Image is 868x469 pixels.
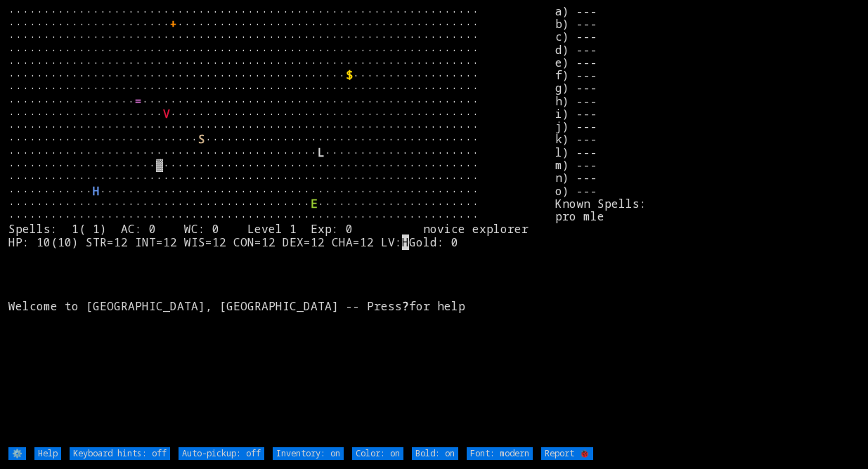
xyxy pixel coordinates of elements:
[352,447,403,460] input: Color: on
[179,447,264,460] input: Auto-pickup: off
[346,67,353,83] font: $
[198,131,205,147] font: S
[34,447,61,460] input: Help
[170,16,177,32] font: +
[135,93,142,109] font: =
[8,447,26,460] input: ⚙️
[412,447,458,460] input: Bold: on
[70,447,170,460] input: Keyboard hints: off
[541,447,593,460] input: Report 🐞
[318,145,325,160] font: L
[93,183,100,199] font: H
[402,298,409,314] b: ?
[311,196,318,211] font: E
[555,5,859,446] stats: a) --- b) --- c) --- d) --- e) --- f) --- g) --- h) --- i) --- j) --- k) --- l) --- m) --- n) ---...
[402,234,409,250] mark: H
[273,447,344,460] input: Inventory: on
[163,106,170,121] font: V
[467,447,533,460] input: Font: modern
[8,5,555,446] larn: ··································································· ······················· ·····...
